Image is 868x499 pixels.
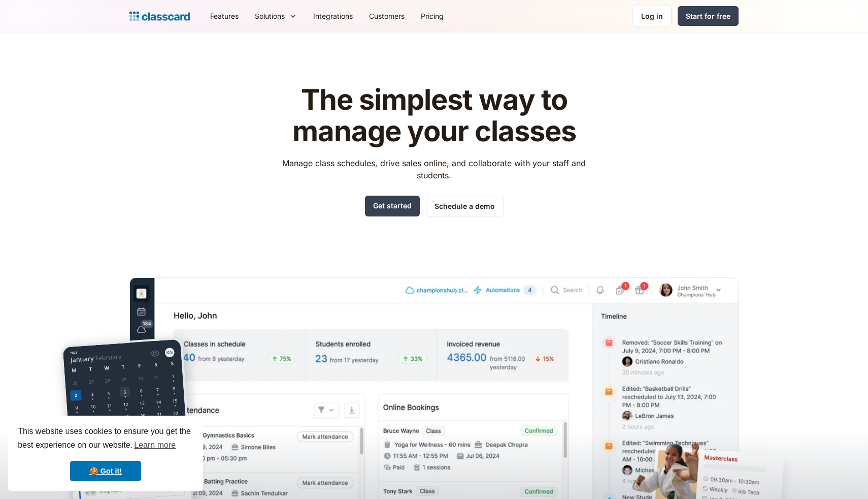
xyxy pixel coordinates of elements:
[413,5,452,27] a: Pricing
[202,5,247,27] a: Features
[632,6,672,26] a: Log in
[365,196,420,216] a: Get started
[361,5,413,27] a: Customers
[305,5,361,27] a: Integrations
[132,438,177,453] a: learn more about cookies
[8,416,203,491] div: cookieconsent
[247,5,305,27] div: Solutions
[273,157,595,181] p: Manage class schedules, drive sales online, and collaborate with your staff and students.
[426,196,504,216] a: Schedule a demo
[255,11,285,21] div: Solutions
[686,11,730,21] div: Start for free
[18,425,193,453] span: This website uses cookies to ensure you get the best experience on our website.
[70,461,141,481] a: dismiss cookie message
[273,84,595,147] h1: The simplest way to manage your classes
[678,6,739,26] a: Start for free
[129,9,190,23] a: Logo
[641,11,663,21] div: Log in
